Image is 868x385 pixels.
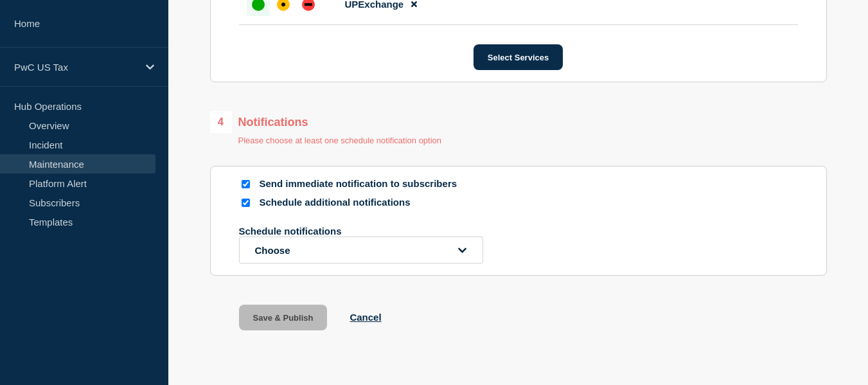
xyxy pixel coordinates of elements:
[210,111,442,133] div: Notifications
[260,178,465,190] p: Send immediate notification to subscribers
[242,180,250,188] input: Send immediate notification to subscribers
[350,312,381,323] button: Cancel
[260,197,465,209] p: Schedule additional notifications
[242,199,250,207] input: Schedule additional notifications
[239,237,483,264] button: open dropdown
[210,111,232,133] span: 4
[474,44,563,70] button: Select Services
[239,226,445,237] p: Schedule notifications
[238,136,442,145] p: Please choose at least one schedule notification option
[239,305,328,330] button: Save & Publish
[14,62,137,73] p: PwC US Tax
